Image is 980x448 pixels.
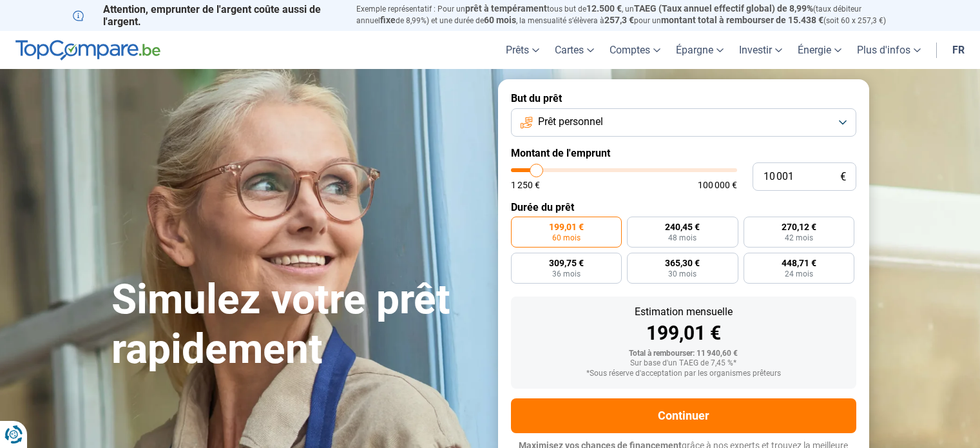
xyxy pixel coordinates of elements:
[538,115,603,129] span: Prêt personnel
[634,3,813,14] span: TAEG (Taux annuel effectif global) de 8,99%
[521,359,846,368] div: Sur base d'un TAEG de 7,45 %*
[668,234,697,242] span: 48 mois
[731,31,790,69] a: Investir
[668,31,731,69] a: Épargne
[782,222,816,231] span: 270,12 €
[521,349,846,358] div: Total à rembourser: 11 940,60 €
[552,234,581,242] span: 60 mois
[547,31,602,69] a: Cartes
[782,258,816,268] span: 448,71 €
[549,258,584,268] span: 309,75 €
[945,31,972,69] a: fr
[665,258,700,268] span: 365,30 €
[73,3,341,28] p: Attention, emprunter de l'argent coûte aussi de l'argent.
[15,40,160,61] img: TopCompare
[511,108,856,137] button: Prêt personnel
[549,222,584,231] span: 199,01 €
[511,147,856,159] label: Montant de l'emprunt
[511,92,856,104] label: But du prêt
[465,3,547,14] span: prêt à tempérament
[785,234,813,242] span: 42 mois
[785,270,813,278] span: 24 mois
[484,15,516,25] span: 60 mois
[111,275,483,375] h1: Simulez votre prêt rapidement
[665,222,700,231] span: 240,45 €
[356,3,908,26] p: Exemple représentatif : Pour un tous but de , un (taux débiteur annuel de 8,99%) et une durée de ...
[498,31,547,69] a: Prêts
[602,31,668,69] a: Comptes
[521,369,846,378] div: *Sous réserve d'acceptation par les organismes prêteurs
[586,3,622,14] span: 12.500 €
[380,15,396,25] span: fixe
[552,270,581,278] span: 36 mois
[521,307,846,317] div: Estimation mensuelle
[790,31,849,69] a: Énergie
[511,201,856,213] label: Durée du prêt
[604,15,634,25] span: 257,3 €
[521,324,846,343] div: 199,01 €
[668,270,697,278] span: 30 mois
[849,31,928,69] a: Plus d'infos
[511,180,540,190] span: 1 250 €
[840,171,846,182] span: €
[698,180,737,190] span: 100 000 €
[661,15,823,25] span: montant total à rembourser de 15.438 €
[511,398,856,433] button: Continuer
